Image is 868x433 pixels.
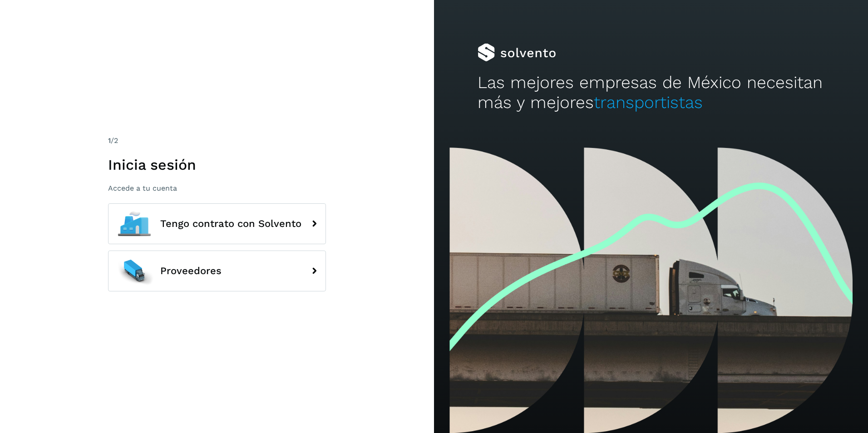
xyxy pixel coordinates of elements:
span: 1 [108,136,111,145]
button: Tengo contrato con Solvento [108,203,326,244]
button: Proveedores [108,251,326,291]
div: /2 [108,135,326,146]
h1: Inicia sesión [108,156,326,173]
span: Proveedores [160,266,222,276]
p: Accede a tu cuenta [108,184,326,192]
span: transportistas [594,93,703,112]
h2: Las mejores empresas de México necesitan más y mejores [478,73,825,113]
span: Tengo contrato con Solvento [160,218,301,229]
